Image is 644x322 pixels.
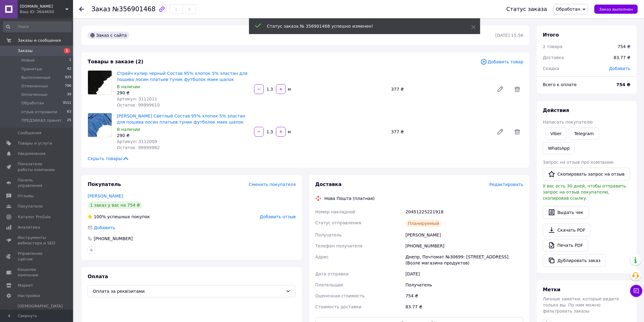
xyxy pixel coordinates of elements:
[88,32,129,39] div: Заказ с сайта
[617,82,631,87] b: 754 ₴
[117,139,157,144] span: Артикул: 3112009
[315,293,365,298] span: Оценочная стоимость
[3,21,72,32] input: Поиск
[117,127,140,132] span: В наличии
[21,118,62,123] span: ПРЕДЗАКАЗ принят
[511,83,523,95] span: Удалить
[18,214,51,220] span: Каталог ProSale
[91,5,110,13] span: Заказ
[404,206,525,217] div: 20451225221918
[112,5,156,13] span: №356901468
[495,33,523,38] time: [DATE] 15:56
[506,6,547,12] div: Статус заказа
[599,7,633,12] span: Заказ выполнен
[543,142,575,154] a: WhatsApp
[404,279,525,290] div: Получатель
[610,51,634,64] div: 83.77 ₴
[286,129,292,135] div: м
[543,239,588,252] a: Печать PDF
[88,113,112,137] img: Стрейч кулир Джинс Светлый Состав 95% хлопок 5% эластан для пошива лосин платьев туник футболок м...
[494,83,506,95] a: Редактировать
[88,194,123,198] a: [PERSON_NAME]
[545,128,567,140] a: Viber
[315,282,344,287] span: Плательщик
[249,182,296,187] span: Сменить покупателя
[18,303,63,320] span: [DEMOGRAPHIC_DATA] и счета
[543,184,626,201] span: У вас есть 30 дней, чтобы отправить запрос на отзыв покупателю, скопировав ссылку.
[543,55,564,60] span: Доставка
[404,290,525,301] div: 754 ₴
[18,225,40,230] span: Аналитика
[569,128,599,140] a: Telegram
[389,128,492,136] div: 377 ₴
[543,254,606,267] button: Дублировать заказ
[543,224,591,236] a: Скачать PDF
[65,83,71,89] span: 706
[315,220,361,225] span: Статус отправления
[117,103,160,107] span: Остаток: 99999610
[69,58,71,63] span: 1
[315,209,355,214] span: Номер накладной
[18,38,61,43] span: Заказы и сообщения
[88,274,108,279] span: Оплата
[64,48,70,53] span: 1
[63,100,71,106] span: 3511
[556,7,580,12] span: Обработан
[88,59,143,65] span: Товары в заказе (2)
[18,151,45,156] span: Уведомления
[315,233,342,237] span: Получатель
[286,86,292,92] div: м
[543,160,614,165] span: Запрос на отзыв про компанию
[21,66,42,72] span: Принятые
[18,251,56,262] span: Управление сайтом
[88,71,112,94] img: Стрейч кулир черный Состав 95% хлопок 5% эластан для пошива лосин платьев туник футболок маек шапок
[21,58,35,63] span: Новые
[18,161,56,172] span: Показатели работы компании
[117,96,157,101] span: Артикул: 3112011
[18,141,52,146] span: Товары и услуги
[18,283,33,288] span: Маркет
[117,132,249,138] div: 290 ₴
[630,285,642,297] button: Чат с покупателем
[21,109,57,115] span: отзыв отправили
[494,126,506,138] a: Редактировать
[88,201,142,209] div: 1 заказ у вас на 754 ₴
[18,177,56,188] span: Панель управления
[18,130,41,136] span: Сообщения
[543,120,593,124] span: Написать покупателю
[543,168,630,180] button: Скопировать запрос на отзыв
[18,235,56,246] span: Инструменты вебмастера и SEO
[315,254,329,259] span: Адрес
[18,204,43,209] span: Покупатели
[315,181,342,187] span: Доставка
[618,44,631,50] div: 754 ₴
[67,92,71,97] span: 39
[79,6,84,12] div: Вернуться назад
[88,181,121,187] span: Покупатель
[18,48,33,54] span: Заказы
[67,109,71,115] span: 63
[88,156,129,162] span: Скрыть товары
[609,66,631,71] span: Добавить
[117,71,247,82] a: Стрейч кулир черный Состав 95% хлопок 5% эластан для пошива лосин платьев туник футболок маек шапок
[543,287,561,292] span: Метки
[93,236,133,242] div: [PHONE_NUMBER]
[18,293,40,299] span: Настройки
[88,214,150,220] div: успешных покупок
[20,9,73,15] div: Ваш ID: 3644650
[18,267,56,278] span: Кошелек компании
[315,271,349,276] span: Дата отправки
[21,100,44,106] span: Обработан
[315,243,362,248] span: Телефон получателя
[404,268,525,279] div: [DATE]
[260,214,296,219] span: Добавить отзыв
[21,75,51,80] span: Выполненные
[117,90,249,96] div: 290 ₴
[94,214,106,219] span: 100%
[20,4,65,9] span: Digitex.com.ua
[543,66,559,71] span: Скидка
[543,44,562,49] span: 2 товара
[543,296,619,313] span: Личные заметки, которые видите только вы. По ним можно фильтровать заказы
[21,92,47,97] span: Оплаченные
[543,32,559,38] span: Итого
